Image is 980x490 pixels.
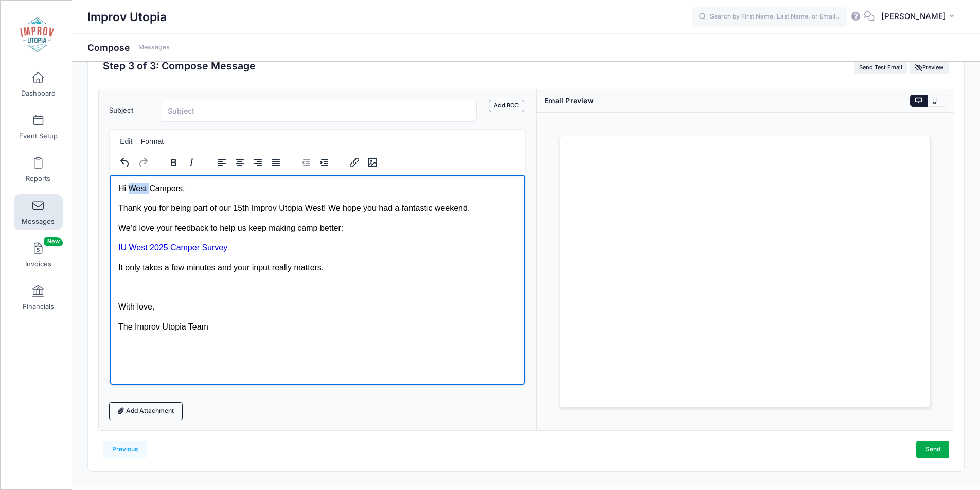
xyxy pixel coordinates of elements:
span: Format [141,137,164,146]
a: Messages [138,44,170,51]
span: Edit [120,137,132,146]
button: Align left [213,155,230,170]
span: Invoices [25,260,51,268]
span: Reports [26,174,50,183]
div: formatting [158,152,207,172]
div: alignment [207,152,291,172]
button: Undo [116,155,134,170]
button: Justify [267,155,284,170]
a: Financials [14,280,63,316]
div: indentation [291,152,340,172]
button: Bold [165,155,182,170]
a: Add Attachment [109,402,183,420]
span: Preview [915,64,944,71]
a: Send [916,441,949,458]
input: Search by First Name, Last Name, or Email... [692,7,847,27]
div: history [110,152,158,172]
img: Improv Utopia [17,16,56,55]
span: Messages [22,217,55,226]
button: Insert/edit image [364,155,381,170]
input: Subject [161,100,477,122]
div: image [340,152,387,172]
a: Messages [14,194,63,230]
span: Event Setup [19,132,58,140]
iframe: Rich Text Area [110,175,525,385]
button: [PERSON_NAME] [875,5,965,29]
label: Subject [104,100,155,122]
a: InvoicesNew [14,237,63,273]
a: Previous [103,441,147,458]
h1: Improv Utopia [87,5,167,29]
button: Decrease indent [297,155,315,170]
button: Align center [231,155,248,170]
a: Add BCC [489,100,524,112]
button: Increase indent [315,155,333,170]
a: Improv Utopia [1,11,73,60]
a: Event Setup [14,109,63,145]
a: Dashboard [14,66,63,102]
a: Reports [14,152,63,188]
button: Italic [183,155,200,170]
button: Send Test Email [854,62,908,74]
button: Preview [910,62,949,74]
button: Insert/edit link [346,155,363,170]
h2: Step 3 of 3: Compose Message [103,60,256,72]
span: New [44,237,63,246]
span: Dashboard [21,89,56,98]
button: Redo [134,155,152,170]
h1: Compose [87,42,170,53]
span: Financials [23,302,54,311]
div: Email Preview [544,95,594,106]
button: Align right [249,155,266,170]
span: [PERSON_NAME] [881,11,946,22]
